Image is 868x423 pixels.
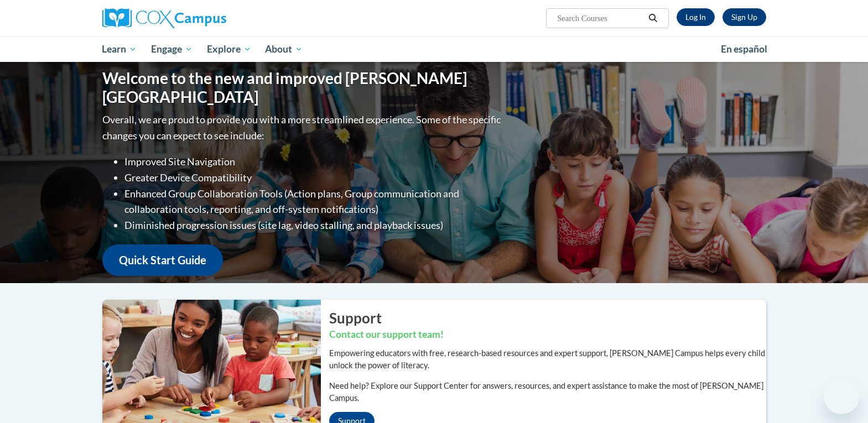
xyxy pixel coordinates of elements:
[124,217,503,233] li: Diminished progression issues (site lag, video stalling, and playback issues)
[102,69,503,106] h1: Welcome to the new and improved [PERSON_NAME][GEOGRAPHIC_DATA]
[556,12,644,25] input: Search Courses
[723,8,766,26] a: Register
[95,36,144,62] a: Learn
[329,347,766,372] p: Empowering educators with free, research-based resources and expert support, [PERSON_NAME] Campus...
[824,379,859,414] iframe: Button to launch messaging window
[102,112,503,144] p: Overall, we are proud to provide you with a more streamlined experience. Some of the specific cha...
[265,43,303,56] span: About
[258,36,310,62] a: About
[677,8,715,26] a: Log In
[329,328,766,342] h3: Contact our support team!
[102,244,223,276] a: Quick Start Guide
[144,36,200,62] a: Engage
[207,43,251,56] span: Explore
[124,170,503,186] li: Greater Device Compatibility
[151,43,193,56] span: Engage
[124,186,503,218] li: Enhanced Group Collaboration Tools (Action plans, Group communication and collaboration tools, re...
[644,12,661,25] button: Search
[714,38,775,61] a: En español
[102,8,226,28] img: Cox Campus
[200,36,258,62] a: Explore
[124,154,503,170] li: Improved Site Navigation
[721,43,767,55] span: En español
[102,43,137,56] span: Learn
[329,380,766,404] p: Need help? Explore our Support Center for answers, resources, and expert assistance to make the m...
[86,36,783,62] div: Main menu
[329,308,766,328] h2: Support
[102,8,313,28] a: Cox Campus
